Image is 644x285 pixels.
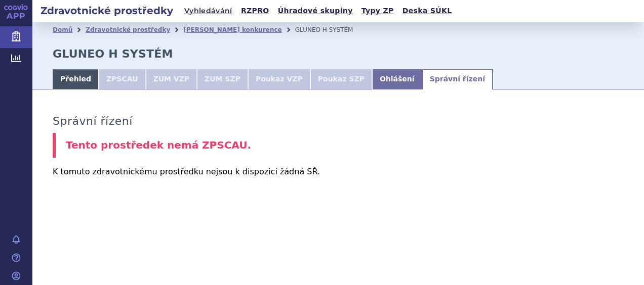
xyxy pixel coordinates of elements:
a: [PERSON_NAME] konkurence [183,26,282,33]
span: GLUNEO H SYSTÉM [295,26,353,33]
a: RZPRO [238,4,272,18]
a: Přehled [53,69,99,89]
a: Domů [53,26,72,33]
h3: Správní řízení [53,115,133,128]
a: Deska SÚKL [399,4,455,18]
a: Vyhledávání [181,4,235,18]
h2: Zdravotnické prostředky [32,4,181,18]
a: Typy ZP [358,4,397,18]
a: Zdravotnické prostředky [86,26,170,33]
a: Ohlášení [372,69,422,89]
p: K tomuto zdravotnickému prostředku nejsou k dispozici žádná SŘ. [53,168,624,176]
a: Úhradové skupiny [275,4,356,18]
div: Tento prostředek nemá ZPSCAU. [53,133,624,158]
a: Správní řízení [422,69,493,89]
strong: GLUNEO H SYSTÉM [53,47,173,60]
